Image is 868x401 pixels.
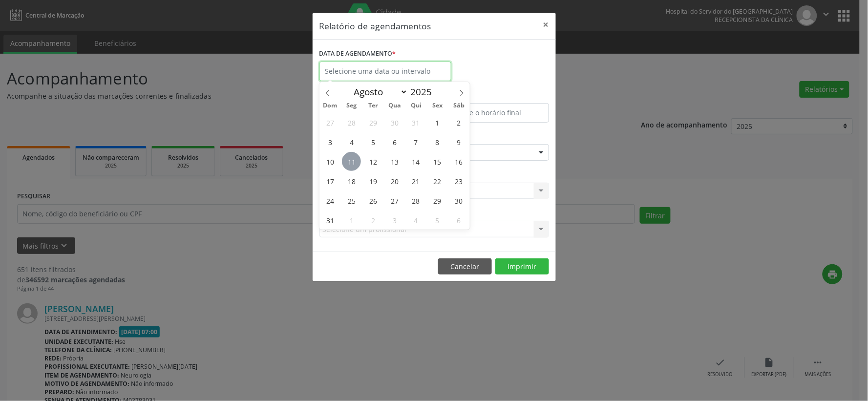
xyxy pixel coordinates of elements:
[385,191,404,210] span: Agosto 27, 2025
[385,113,404,132] span: Julho 30, 2025
[342,132,361,151] span: Agosto 4, 2025
[406,113,425,132] span: Julho 31, 2025
[320,152,339,171] span: Agosto 10, 2025
[428,132,447,151] span: Agosto 8, 2025
[320,191,339,210] span: Agosto 24, 2025
[320,211,339,230] span: Agosto 31, 2025
[406,171,425,190] span: Agosto 21, 2025
[385,132,404,151] span: Agosto 6, 2025
[362,103,384,109] span: Ter
[384,103,405,109] span: Qua
[320,113,339,132] span: Julho 27, 2025
[342,211,361,230] span: Setembro 1, 2025
[449,132,468,151] span: Agosto 9, 2025
[341,103,362,109] span: Seg
[319,62,451,81] input: Selecione uma data ou intervalo
[449,113,468,132] span: Agosto 2, 2025
[319,103,341,109] span: Dom
[342,171,361,190] span: Agosto 18, 2025
[437,88,549,103] label: ATÉ
[448,103,470,109] span: Sáb
[319,46,396,62] label: DATA DE AGENDAMENTO
[428,171,447,190] span: Agosto 22, 2025
[363,211,382,230] span: Setembro 2, 2025
[495,258,549,275] button: Imprimir
[449,191,468,210] span: Agosto 30, 2025
[449,171,468,190] span: Agosto 23, 2025
[385,152,404,171] span: Agosto 13, 2025
[363,191,382,210] span: Agosto 26, 2025
[342,113,361,132] span: Julho 28, 2025
[363,152,382,171] span: Agosto 12, 2025
[363,113,382,132] span: Julho 29, 2025
[363,171,382,190] span: Agosto 19, 2025
[438,258,492,275] button: Cancelar
[385,171,404,190] span: Agosto 20, 2025
[428,113,447,132] span: Agosto 1, 2025
[408,85,440,98] input: Year
[428,152,447,171] span: Agosto 15, 2025
[320,132,339,151] span: Agosto 3, 2025
[449,152,468,171] span: Agosto 16, 2025
[319,20,431,32] h5: Relatório de agendamentos
[406,152,425,171] span: Agosto 14, 2025
[428,211,447,230] span: Setembro 5, 2025
[406,211,425,230] span: Setembro 4, 2025
[342,152,361,171] span: Agosto 11, 2025
[449,211,468,230] span: Setembro 6, 2025
[437,103,549,123] input: Selecione o horário final
[349,85,408,99] select: Month
[405,103,427,109] span: Qui
[363,132,382,151] span: Agosto 5, 2025
[406,191,425,210] span: Agosto 28, 2025
[427,103,448,109] span: Sex
[320,171,339,190] span: Agosto 17, 2025
[428,191,447,210] span: Agosto 29, 2025
[536,13,556,37] button: Close
[406,132,425,151] span: Agosto 7, 2025
[385,211,404,230] span: Setembro 3, 2025
[342,191,361,210] span: Agosto 25, 2025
